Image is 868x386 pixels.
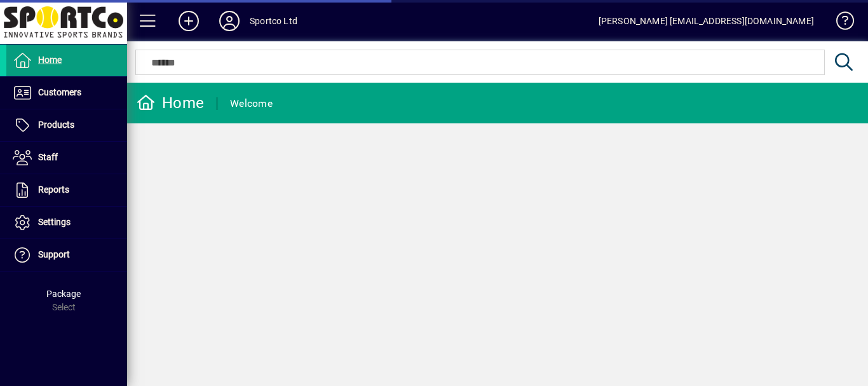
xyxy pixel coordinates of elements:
[38,152,58,162] span: Staff
[38,249,70,259] span: Support
[38,55,62,65] span: Home
[38,120,74,130] span: Products
[599,11,814,31] div: [PERSON_NAME] [EMAIL_ADDRESS][DOMAIN_NAME]
[6,174,127,206] a: Reports
[38,184,69,195] span: Reports
[6,109,127,141] a: Products
[6,207,127,238] a: Settings
[168,10,209,32] button: Add
[38,87,81,97] span: Customers
[250,11,297,31] div: Sportco Ltd
[6,239,127,271] a: Support
[38,217,71,227] span: Settings
[827,3,852,44] a: Knowledge Base
[46,289,81,299] span: Package
[230,93,273,114] div: Welcome
[6,77,127,109] a: Customers
[6,142,127,174] a: Staff
[137,93,204,113] div: Home
[209,10,250,32] button: Profile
